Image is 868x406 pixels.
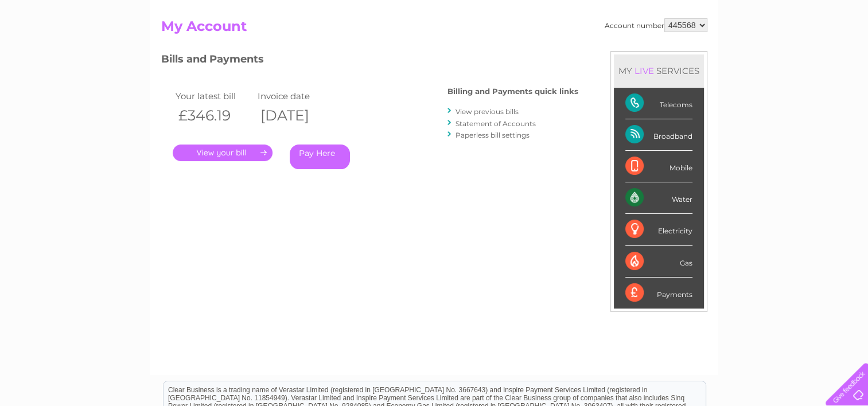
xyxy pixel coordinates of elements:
td: Invoice date [255,88,337,104]
div: LIVE [632,65,656,76]
a: View previous bills [456,107,519,116]
td: Your latest bill [173,88,255,104]
h2: My Account [161,18,707,40]
a: Paperless bill settings [456,131,530,139]
a: 0333 014 3131 [652,6,731,20]
h4: Billing and Payments quick links [447,87,578,96]
a: Pay Here [290,145,350,169]
div: Broadband [625,119,692,151]
a: Water [666,49,688,57]
div: Account number [605,18,707,32]
div: MY SERVICES [614,54,704,87]
a: Statement of Accounts [456,119,536,128]
a: Log out [830,49,857,57]
div: Payments [625,278,692,309]
a: . [173,145,273,161]
a: Contact [792,49,820,57]
a: Telecoms [727,49,761,57]
div: Electricity [625,214,692,245]
div: Water [625,182,692,214]
div: Clear Business is a trading name of Verastar Limited (registered in [GEOGRAPHIC_DATA] No. 3667643... [164,6,706,56]
th: [DATE] [255,104,337,127]
th: £346.19 [173,104,255,127]
a: Energy [695,49,720,57]
h3: Bills and Payments [161,51,578,71]
div: Gas [625,246,692,278]
div: Mobile [625,151,692,182]
div: Telecoms [625,88,692,119]
a: Blog [768,49,785,57]
img: logo.png [30,30,89,65]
